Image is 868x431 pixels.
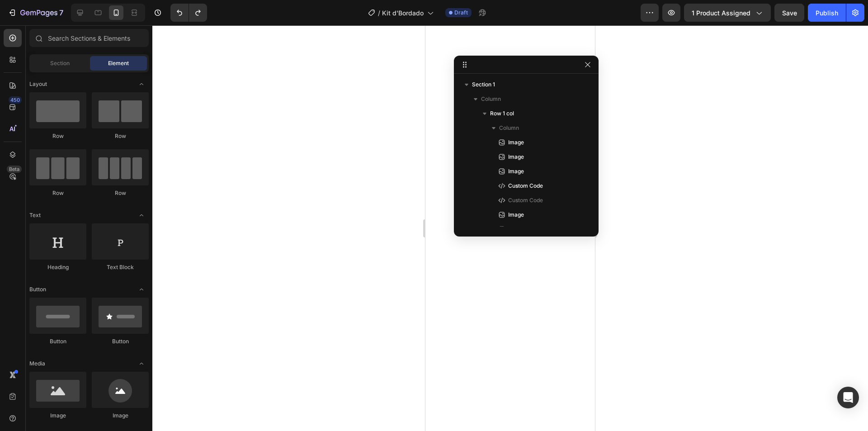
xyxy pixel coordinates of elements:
[382,8,424,18] span: Kit d'Bordado
[816,8,838,18] div: Publish
[92,263,149,271] div: Text Block
[29,29,149,47] input: Search Sections & Elements
[425,25,595,431] iframe: To enrich screen reader interactions, please activate Accessibility in Grammarly extension settings
[29,80,47,88] span: Layout
[50,59,70,67] span: Section
[692,8,750,18] span: 1 product assigned
[499,123,519,133] span: Column
[134,77,149,91] span: Toggle open
[4,4,67,22] button: 7
[508,138,524,147] span: Image
[29,337,86,346] div: Button
[29,132,86,140] div: Row
[837,387,859,408] div: Open Intercom Messenger
[92,412,149,420] div: Image
[92,132,149,140] div: Row
[782,9,797,17] span: Save
[134,356,149,371] span: Toggle open
[684,4,771,22] button: 1 product assigned
[9,96,22,104] div: 450
[29,263,86,271] div: Heading
[774,4,804,22] button: Save
[29,360,45,368] span: Media
[170,4,207,22] div: Undo/Redo
[454,9,468,17] span: Draft
[472,80,495,89] span: Section 1
[134,208,149,223] span: Toggle open
[108,59,129,67] span: Element
[92,337,149,346] div: Button
[7,166,22,173] div: Beta
[508,225,524,234] span: Image
[808,4,846,22] button: Publish
[134,282,149,297] span: Toggle open
[490,109,514,118] span: Row 1 col
[29,412,86,420] div: Image
[508,152,524,161] span: Image
[29,211,41,219] span: Text
[59,7,63,18] p: 7
[508,210,524,219] span: Image
[508,167,524,176] span: Image
[29,285,46,294] span: Button
[29,189,86,197] div: Row
[508,196,543,205] span: Custom Code
[508,181,543,190] span: Custom Code
[481,95,501,104] span: Column
[378,8,380,18] span: /
[92,189,149,197] div: Row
